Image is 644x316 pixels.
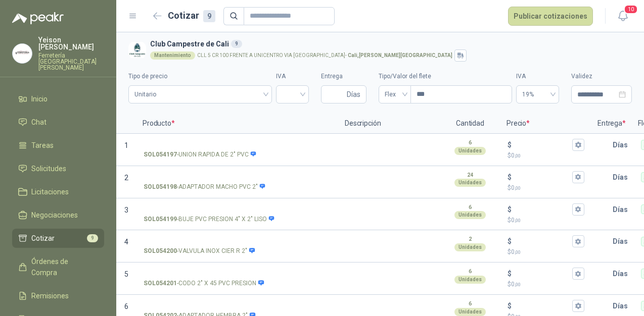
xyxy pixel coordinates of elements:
p: $ [508,236,512,247]
div: Unidades [454,147,486,155]
span: ,00 [515,153,521,159]
p: 6 [469,203,472,212]
div: Unidades [454,276,486,284]
button: $$0,00 [572,300,584,312]
strong: SOL054200 [144,246,177,256]
p: Yeison [PERSON_NAME] [38,36,104,50]
span: 3 [124,206,128,214]
label: IVA [276,72,309,81]
p: Entrega [591,114,632,134]
p: - CODO 2" X 45 PVC PRESION [144,279,264,288]
input: $$0,00 [514,302,570,310]
span: Cotizar [31,233,55,244]
input: SOL054198-ADAPTADOR MACHO PVC 2" [144,174,332,181]
input: SOL054199-BUJE PVC PRESION 4" X 2" LISO [144,206,332,214]
span: ,00 [515,249,521,255]
input: SOL054200-VALVULA INOX CIER R 2" [144,238,332,245]
p: CLL 5 CR 100 FRENTE A UNICENTRO VIA [GEOGRAPHIC_DATA] - [197,53,452,58]
input: SOL054201-CODO 2" X 45 PVC PRESION [144,270,332,278]
p: $ [508,139,512,150]
span: Negociaciones [31,209,78,221]
h3: Club Campestre de Cali [150,38,628,49]
label: Tipo/Valor del flete [379,72,512,81]
span: 5 [124,270,128,278]
p: - ADAPTADOR MACHO PVC 2" [144,182,266,192]
span: Unitario [134,87,266,102]
p: $ [508,204,512,215]
p: $ [508,268,512,279]
button: $$0,00 [572,268,584,280]
a: Órdenes de Compra [12,252,104,282]
span: 0 [511,217,521,224]
p: $ [508,247,584,257]
strong: SOL054197 [144,150,177,160]
span: Órdenes de Compra [31,256,95,278]
input: SOL054197-UNION RAPIDA DE 2" PVC [144,141,332,149]
span: Tareas [31,140,54,151]
h2: Cotizar [168,9,215,23]
label: Entrega [321,72,366,81]
p: Días [613,264,632,284]
span: 9 [87,234,98,242]
a: Cotizar9 [12,229,104,248]
p: 24 [467,171,473,179]
img: Company Logo [128,41,146,59]
div: Unidades [454,211,486,219]
strong: SOL054201 [144,279,177,288]
span: 19% [522,87,553,102]
a: Inicio [12,89,104,109]
a: Solicitudes [12,159,104,178]
span: 0 [511,281,521,288]
label: IVA [516,72,559,81]
label: Validez [571,72,632,81]
p: Días [613,135,632,155]
input: $$0,00 [514,205,570,213]
span: Inicio [31,93,48,104]
span: ,00 [515,282,521,287]
span: 2 [124,174,128,182]
p: $ [508,151,584,161]
a: Licitaciones [12,182,104,201]
div: 9 [231,40,242,48]
p: - UNION RAPIDA DE 2" PVC [144,150,257,160]
button: 10 [614,7,632,25]
button: $$0,00 [572,235,584,247]
p: Ferretería [GEOGRAPHIC_DATA][PERSON_NAME] [38,52,104,71]
p: $ [508,280,584,289]
a: Tareas [12,136,104,155]
input: $$0,00 [514,238,570,245]
label: Tipo de precio [128,72,272,81]
button: Publicar cotizaciones [508,7,593,26]
button: $$0,00 [572,171,584,183]
span: 1 [124,141,128,149]
button: $$0,00 [572,203,584,216]
input: $$0,00 [514,141,570,148]
div: Unidades [454,308,486,316]
p: Días [613,199,632,220]
a: Remisiones [12,286,104,305]
span: Licitaciones [31,186,69,197]
a: Negociaciones [12,205,104,225]
p: 6 [469,139,472,147]
img: Company Logo [13,44,32,63]
strong: SOL054198 [144,182,177,192]
a: Chat [12,113,104,132]
p: - BUJE PVC PRESION 4" X 2" LISO [144,215,275,224]
p: Precio [500,114,591,134]
div: Unidades [454,179,486,187]
p: Cantidad [440,114,500,134]
span: 10 [624,5,638,14]
span: 4 [124,238,128,246]
button: $$0,00 [572,139,584,151]
span: Chat [31,117,47,128]
p: 2 [469,235,472,243]
p: $ [508,183,584,193]
div: 9 [203,10,215,22]
span: Remisiones [31,290,69,301]
span: 6 [124,302,128,310]
p: $ [508,172,512,183]
div: Mantenimiento [150,51,195,60]
span: Solicitudes [31,163,66,174]
span: 0 [511,152,521,159]
input: SOL054202-ADAPTADOR HEMBRA 2" [144,302,332,310]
